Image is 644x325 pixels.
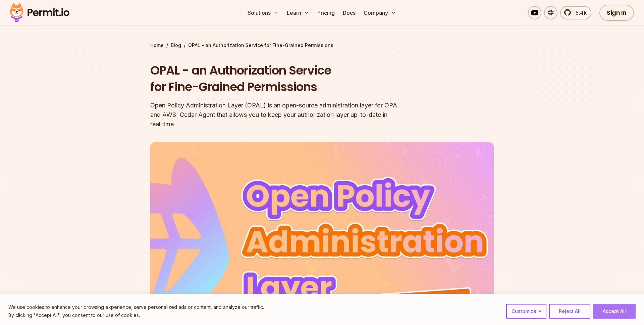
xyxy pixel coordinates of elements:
button: Solutions [245,6,281,19]
h1: OPAL - an Authorization Service for Fine-Grained Permissions [150,62,408,95]
button: Customize [506,304,546,319]
button: Learn [284,6,312,19]
a: 5.4k [560,6,591,19]
div: Open Policy Administration Layer (OPAL) is an open-source administration layer for OPA and AWS' C... [150,101,408,129]
a: Blog [171,42,181,49]
button: Reject All [549,304,590,319]
p: We use cookies to enhance your browsing experience, serve personalized ads or content, and analyz... [8,303,264,311]
a: Sign In [599,5,634,21]
span: 5.4k [572,9,587,17]
img: Permit logo [7,1,72,24]
a: Home [150,42,164,49]
a: Pricing [315,6,337,19]
p: By clicking "Accept All", you consent to our use of cookies. [8,311,264,319]
button: Accept All [593,304,636,319]
button: Company [361,6,399,19]
a: Docs [340,6,358,19]
div: / / [150,42,494,49]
